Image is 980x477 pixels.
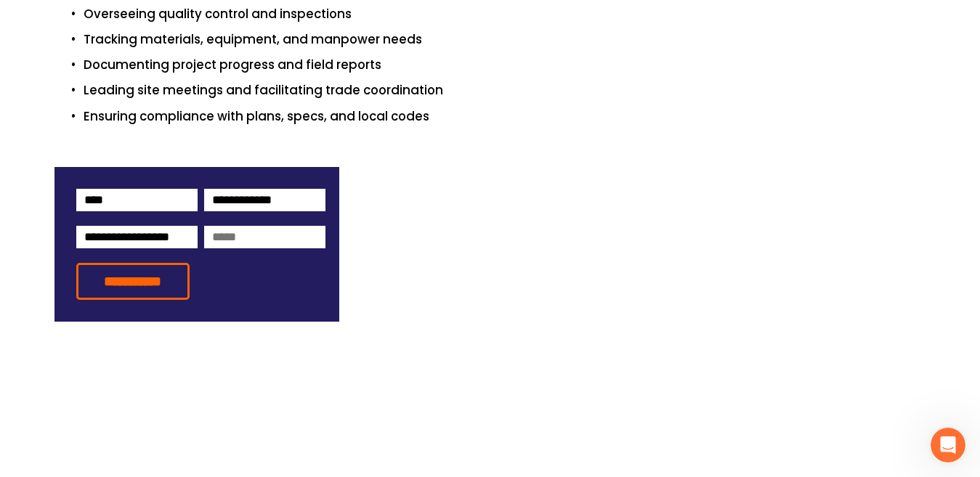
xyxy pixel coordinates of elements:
[84,30,926,49] p: Tracking materials, equipment, and manpower needs
[84,107,926,126] p: Ensuring compliance with plans, specs, and local codes
[84,55,926,75] p: Documenting project progress and field reports
[84,81,926,100] p: Leading site meetings and facilitating trade coordination
[931,428,965,462] iframe: Intercom live chat
[84,4,926,24] p: Overseeing quality control and inspections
